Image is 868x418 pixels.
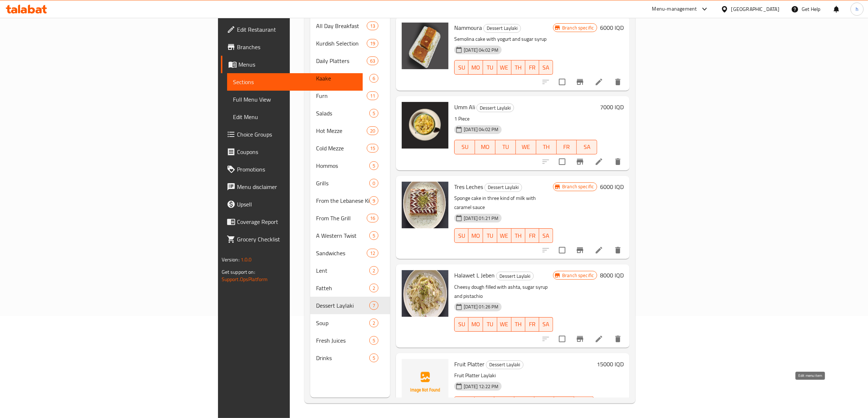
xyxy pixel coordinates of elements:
[310,17,390,35] div: All Day Breakfast13
[367,250,378,257] span: 12
[514,230,522,241] span: TH
[609,330,627,348] button: delete
[559,272,597,279] span: Branch specific
[486,319,494,330] span: TU
[461,383,501,390] span: [DATE] 12:22 PM
[370,180,378,187] span: 0
[483,317,497,332] button: TU
[310,244,390,262] div: Sandwiches12
[370,75,378,82] span: 6
[534,397,554,411] button: TH
[310,174,390,192] div: Grills0
[454,140,475,154] button: SU
[458,230,466,241] span: SU
[511,228,525,243] button: TH
[528,230,536,241] span: FR
[458,62,466,73] span: SU
[316,21,367,30] div: All Day Breakfast
[316,179,369,188] div: Grills
[486,62,494,73] span: TU
[310,332,390,349] div: Fresh Juices5
[221,56,363,73] a: Menus
[461,47,501,54] span: [DATE] 04:02 PM
[316,126,367,135] div: Hot Mezze
[471,319,480,330] span: MO
[454,397,475,411] button: SU
[316,231,369,240] span: A Western Twist
[595,157,603,166] a: Edit menu item
[557,140,577,154] button: FR
[454,181,483,192] span: Tres Leches
[370,355,378,362] span: 5
[856,5,859,13] span: h
[370,197,378,204] span: 9
[731,5,779,13] div: [GEOGRAPHIC_DATA]
[221,230,363,248] a: Grocery Checklist
[316,266,369,275] span: Lent
[237,147,357,156] span: Coupons
[500,230,509,241] span: WE
[542,230,550,241] span: SA
[461,126,501,133] span: [DATE] 04:02 PM
[577,140,597,154] button: SA
[458,319,466,330] span: SU
[310,70,390,87] div: Kaake6
[310,104,390,122] div: Salads5
[402,270,448,317] img: Halawet L Jeben
[237,182,357,191] span: Menu disclaimer
[367,40,378,47] span: 19
[222,275,268,284] a: Support.OpsPlatform
[316,74,369,83] span: Kaake
[497,272,533,280] span: Dessert Laylaki
[511,317,525,332] button: TH
[454,35,553,44] p: Semolina cake with yogurt and sugar syrup
[461,215,501,222] span: [DATE] 01:21 PM
[310,87,390,104] div: Furn11
[454,359,484,370] span: Fruit Platter
[483,60,497,75] button: TU
[514,62,522,73] span: TH
[483,24,521,33] div: Dessert Laylaki
[554,74,570,90] span: Select to update
[525,228,539,243] button: FR
[316,284,369,292] div: Fatteh
[402,359,448,406] img: Fruit Platter
[485,183,522,192] span: Dessert Laylaki
[369,109,378,118] div: items
[233,95,357,104] span: Full Menu View
[498,142,513,152] span: TU
[600,23,624,33] h6: 6000 IQD
[525,60,539,75] button: FR
[310,297,390,314] div: Dessert Laylaki7
[316,249,367,257] div: Sandwiches
[316,144,367,153] div: Cold Mezze
[237,235,357,244] span: Grocery Checklist
[316,91,367,100] span: Furn
[461,303,501,310] span: [DATE] 01:26 PM
[554,397,574,411] button: FR
[316,56,367,65] div: Daily Platters
[310,14,390,370] nav: Menu sections
[237,165,357,174] span: Promotions
[525,317,539,332] button: FR
[227,108,363,126] a: Edit Menu
[402,23,448,69] img: Nammoura
[497,60,511,75] button: WE
[369,231,378,240] div: items
[221,196,363,213] a: Upsell
[571,241,589,259] button: Branch-specific-item
[221,126,363,143] a: Choice Groups
[486,360,523,369] div: Dessert Laylaki
[310,279,390,297] div: Fatteh2
[597,359,624,369] h6: 15000 IQD
[367,145,378,152] span: 15
[454,228,468,243] button: SU
[468,60,483,75] button: MO
[237,25,357,34] span: Edit Restaurant
[310,192,390,209] div: From the Lebanese Kitchen9
[310,139,390,157] div: Cold Mezze15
